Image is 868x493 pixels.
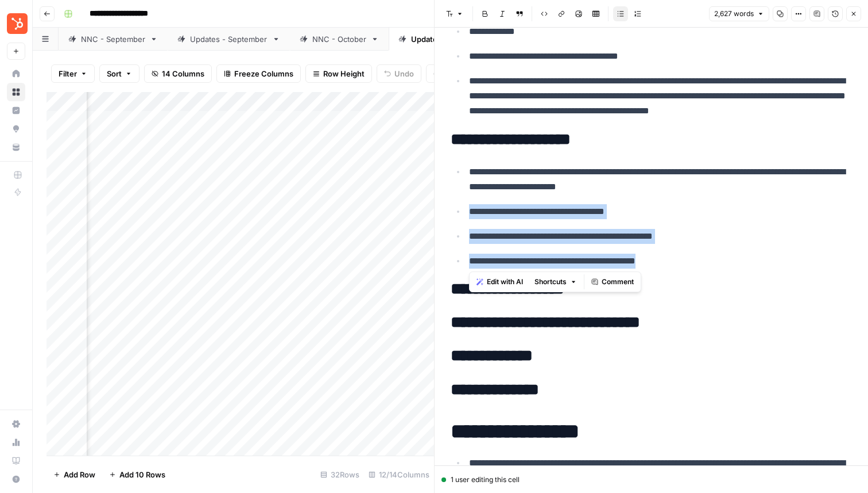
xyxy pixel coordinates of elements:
img: Blog Content Action Plan Logo [7,13,28,34]
span: Freeze Columns [234,68,293,79]
span: Comment [602,277,634,287]
span: 2,627 words [714,9,754,19]
a: Updates - October [389,28,501,51]
a: Home [7,64,25,83]
div: Updates - September [190,33,268,45]
button: Comment [587,274,638,289]
button: Sort [99,64,139,83]
button: Workspace: Blog Content Action Plan [7,9,25,38]
button: Add 10 Rows [102,465,172,484]
span: Add Row [64,469,95,480]
button: 2,627 words [709,6,769,21]
button: Edit with AI [472,274,528,289]
a: NNC - October [290,28,389,51]
div: 12/14 Columns [364,465,434,484]
div: 1 user editing this cell [441,475,861,485]
a: Your Data [7,138,25,156]
button: Shortcuts [530,274,582,289]
span: Filter [59,68,77,79]
div: 32 Rows [316,465,364,484]
a: NNC - September [59,28,168,51]
button: Help + Support [7,470,25,488]
span: Undo [394,68,414,79]
button: Add Row [46,465,102,484]
a: Updates - September [168,28,290,51]
span: Row Height [323,68,365,79]
button: Undo [377,64,421,83]
span: Edit with AI [487,277,523,287]
div: NNC - October [312,33,366,45]
button: Freeze Columns [216,64,301,83]
a: Browse [7,83,25,101]
span: Add 10 Rows [119,469,165,480]
span: 14 Columns [162,68,204,79]
a: Opportunities [7,120,25,138]
button: Filter [51,64,95,83]
button: 14 Columns [144,64,212,83]
span: Sort [107,68,122,79]
div: NNC - September [81,33,145,45]
a: Insights [7,101,25,120]
a: Learning Hub [7,452,25,470]
a: Settings [7,415,25,433]
div: Updates - October [411,33,478,45]
span: Shortcuts [534,277,567,287]
a: Usage [7,433,25,452]
button: Row Height [305,64,372,83]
